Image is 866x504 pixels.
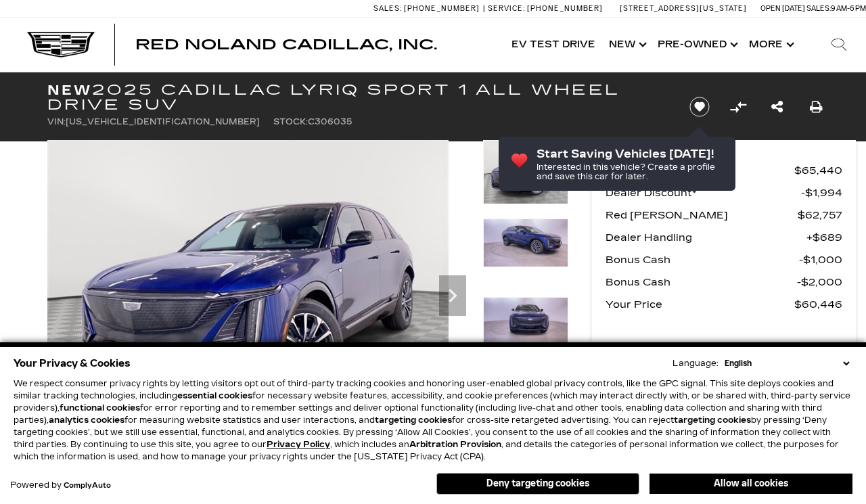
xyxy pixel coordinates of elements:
[14,377,852,463] p: We respect consumer privacy rights by letting visitors opt out of third-party tracking cookies an...
[375,415,452,425] strong: targeting cookies
[797,273,842,292] span: $2,000
[373,4,402,13] span: Sales:
[505,18,602,72] a: EV Test Drive
[47,82,92,98] strong: New
[373,5,483,12] a: Sales: [PHONE_NUMBER]
[602,18,651,72] a: New
[606,295,794,314] span: Your Price
[742,18,798,72] button: More
[273,117,308,127] span: Stock:
[409,440,501,449] strong: Arbitration Provision
[606,161,842,180] a: MSRP $65,440
[721,357,852,369] select: Language Select
[308,117,352,127] span: C306035
[606,183,801,202] span: Dealer Discount*
[606,228,842,247] a: Dealer Handling $689
[794,161,842,180] span: $65,440
[606,250,799,269] span: Bonus Cash
[27,32,95,58] img: Cadillac Dark Logo with Cadillac White Text
[47,117,66,127] span: VIN:
[527,4,603,13] span: [PHONE_NUMBER]
[606,183,842,202] a: Dealer Discount* $1,994
[673,359,719,367] div: Language:
[404,4,480,13] span: [PHONE_NUMBER]
[10,481,111,490] div: Powered by
[674,415,751,425] strong: targeting cookies
[606,342,771,361] p: Other Offers You May Qualify For
[47,83,666,112] h1: 2025 Cadillac LYRIQ Sport 1 All Wheel Drive SUV
[606,295,842,314] a: Your Price $60,446
[620,4,747,13] a: [STREET_ADDRESS][US_STATE]
[606,273,842,292] a: Bonus Cash $2,000
[799,250,842,269] span: $1,000
[439,275,466,316] div: Next
[606,206,842,225] a: Red [PERSON_NAME] $62,757
[798,206,842,225] span: $62,757
[606,273,797,292] span: Bonus Cash
[66,117,260,127] span: [US_VEHICLE_IDENTIFICATION_NUMBER]
[267,440,330,449] a: Privacy Policy
[806,228,842,247] span: $689
[606,161,794,180] span: MSRP
[436,473,639,495] button: Deny targeting cookies
[483,219,568,267] img: New 2025 Opulent Blue Metallic Cadillac Sport 1 image 2
[483,140,568,204] img: New 2025 Opulent Blue Metallic Cadillac Sport 1 image 1
[649,474,852,494] button: Allow all cookies
[831,4,866,13] span: 9 AM-6 PM
[771,97,783,116] a: Share this New 2025 Cadillac LYRIQ Sport 1 All Wheel Drive SUV
[135,37,437,53] span: Red Noland Cadillac, Inc.
[685,96,714,118] button: Save vehicle
[49,415,124,425] strong: analytics cookies
[177,391,252,400] strong: essential cookies
[794,295,842,314] span: $60,446
[606,206,798,225] span: Red [PERSON_NAME]
[806,4,831,13] span: Sales:
[760,4,805,13] span: Open [DATE]
[728,97,748,117] button: Compare vehicle
[47,140,449,441] img: New 2025 Opulent Blue Metallic Cadillac Sport 1 image 1
[483,5,606,12] a: Service: [PHONE_NUMBER]
[60,403,140,413] strong: functional cookies
[488,4,525,13] span: Service:
[64,482,111,490] a: ComplyAuto
[651,18,742,72] a: Pre-Owned
[810,97,823,116] a: Print this New 2025 Cadillac LYRIQ Sport 1 All Wheel Drive SUV
[14,354,131,373] span: Your Privacy & Cookies
[801,183,842,202] span: $1,994
[606,250,842,269] a: Bonus Cash $1,000
[135,38,437,51] a: Red Noland Cadillac, Inc.
[483,297,568,346] img: New 2025 Opulent Blue Metallic Cadillac Sport 1 image 3
[606,228,806,247] span: Dealer Handling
